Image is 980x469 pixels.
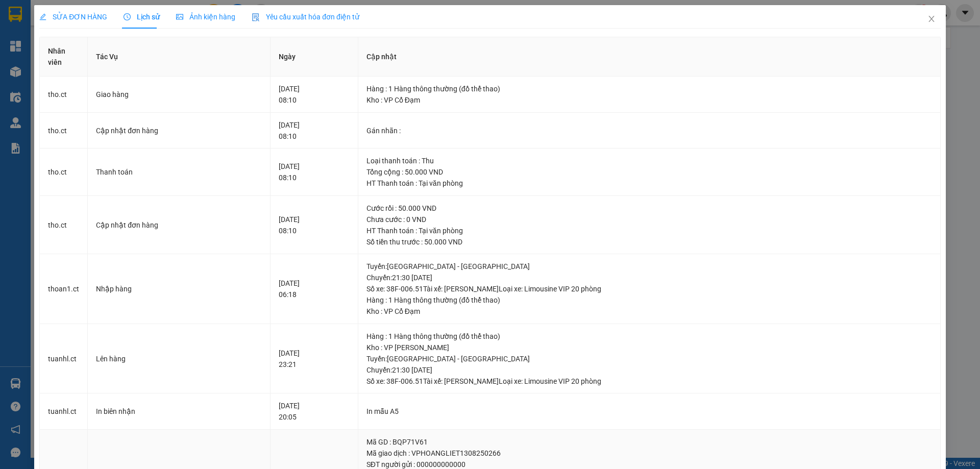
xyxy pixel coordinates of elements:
div: Hàng : 1 Hàng thông thường (đồ thể thao) [366,83,932,94]
div: Tuyến : [GEOGRAPHIC_DATA] - [GEOGRAPHIC_DATA] Chuyến: 21:30 [DATE] Số xe: 38F-006.51 Tài xế: [PER... [366,353,932,387]
div: [DATE] 08:10 [279,214,349,236]
td: tuanhl.ct [40,393,88,430]
div: [DATE] 20:05 [279,400,349,423]
div: Cước rồi : 50.000 VND [366,203,932,214]
td: tho.ct [40,77,88,113]
div: [DATE] 08:10 [279,119,349,142]
div: In mẫu A5 [366,406,932,417]
span: clock-circle [124,13,131,20]
div: Kho : VP Cổ Đạm [366,306,932,317]
div: In biên nhận [96,406,262,417]
div: [DATE] 08:10 [279,83,349,106]
div: Cập nhật đơn hàng [96,219,262,231]
div: Giao hàng [96,89,262,100]
th: Nhân viên [40,37,88,77]
td: tho.ct [40,113,88,149]
span: Yêu cầu xuất hóa đơn điện tử [252,13,359,21]
span: Ảnh kiện hàng [176,13,235,21]
div: Lên hàng [96,353,262,364]
th: Ngày [271,37,358,77]
div: Thanh toán [96,166,262,178]
span: Lịch sử [124,13,160,21]
span: SỬA ĐƠN HÀNG [39,13,107,21]
div: [DATE] 08:10 [279,161,349,183]
span: edit [39,13,46,20]
td: thoan1.ct [40,254,88,324]
span: picture [176,13,183,20]
th: Cập nhật [358,37,941,77]
div: Nhập hàng [96,283,262,294]
div: Cập nhật đơn hàng [96,125,262,136]
div: Kho : VP [PERSON_NAME] [366,342,932,353]
div: Hàng : 1 Hàng thông thường (đồ thể thao) [366,331,932,342]
div: Loại thanh toán : Thu [366,155,932,166]
div: [DATE] 23:21 [279,348,349,370]
td: tuanhl.ct [40,324,88,394]
div: Mã GD : BQP71V61 [366,436,932,448]
div: Số tiền thu trước : 50.000 VND [366,236,932,248]
div: Gán nhãn : [366,125,932,136]
td: tho.ct [40,196,88,255]
div: Tổng cộng : 50.000 VND [366,166,932,178]
div: HT Thanh toán : Tại văn phòng [366,178,932,189]
button: Close [917,5,946,34]
div: Kho : VP Cổ Đạm [366,94,932,106]
div: Chưa cước : 0 VND [366,214,932,225]
img: icon [252,13,260,21]
th: Tác Vụ [88,37,271,77]
div: Tuyến : [GEOGRAPHIC_DATA] - [GEOGRAPHIC_DATA] Chuyến: 21:30 [DATE] Số xe: 38F-006.51 Tài xế: [PER... [366,261,932,294]
div: Mã giao dịch : VPHOANGLIET1308250266 [366,448,932,459]
div: [DATE] 06:18 [279,278,349,300]
td: tho.ct [40,149,88,196]
div: HT Thanh toán : Tại văn phòng [366,225,932,236]
span: close [927,15,936,23]
div: Hàng : 1 Hàng thông thường (đồ thể thao) [366,294,932,306]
